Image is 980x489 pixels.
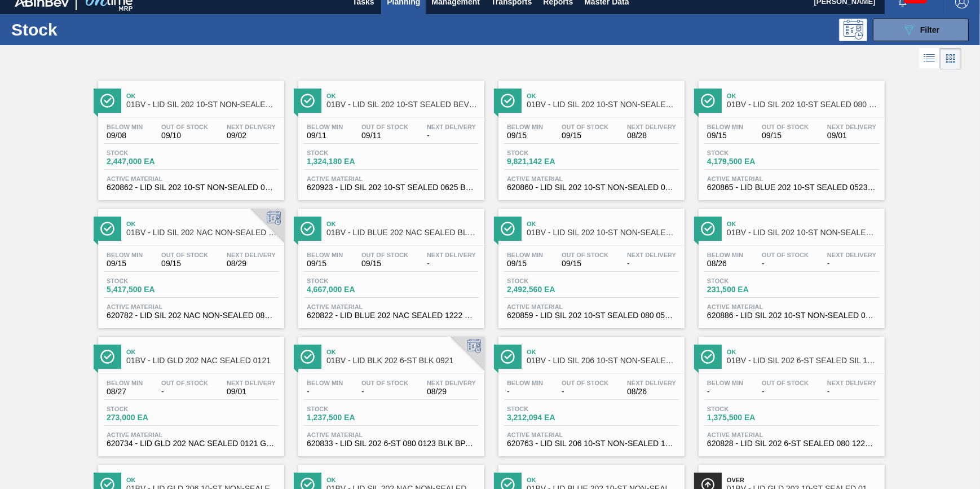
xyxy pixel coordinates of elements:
span: Below Min [107,252,143,258]
span: - [707,387,743,396]
span: 4,667,000 EA [307,285,386,294]
span: 1,375,500 EA [707,413,786,422]
span: 4,179,500 EA [707,157,786,166]
span: 620860 - LID SIL 202 10-ST NON-SEALED 080 0523 SI [507,183,676,192]
span: 08/26 [707,259,743,268]
span: Below Min [107,380,143,386]
span: Out Of Stock [762,124,809,130]
span: Filter [920,25,939,34]
h1: Stock [11,23,177,36]
span: 01BV - LID SIL 202 6-ST SEALED SIL 1021 [727,356,879,365]
span: Stock [507,149,586,156]
span: Out Of Stock [361,124,408,130]
img: Ícone [301,222,315,236]
span: 1,237,500 EA [307,413,386,422]
span: 08/29 [427,387,476,396]
span: Ok [727,221,879,227]
span: Next Delivery [827,252,876,258]
a: ÍconeOk01BV - LID SIL 202 10-ST NON-SEALED 088 0824 SIBelow Min09/15Out Of Stock09/15Next Deliver... [490,200,690,328]
span: Stock [507,406,586,412]
span: Ok [527,92,679,99]
span: Active Material [307,175,476,182]
a: ÍconeOk01BV - LID SIL 202 10-ST NON-SEALED 080 1118 PNBelow Min08/26Out Of Stock-Next Delivery-St... [690,200,890,328]
span: Active Material [507,431,676,438]
span: Below Min [707,380,743,386]
img: Ícone [501,222,515,236]
div: Programming: no user selected [839,19,867,41]
span: 01BV - LID SIL 202 10-ST SEALED BEVERAGE WGT [326,100,479,109]
span: - [827,387,876,396]
span: Out Of Stock [161,252,208,258]
span: Stock [307,406,386,412]
span: 09/15 [307,259,343,268]
span: Out Of Stock [161,124,208,130]
span: 08/26 [627,387,676,396]
span: Stock [307,277,386,284]
span: Stock [307,149,386,156]
span: 08/28 [627,131,676,140]
span: Next Delivery [627,252,676,258]
a: ÍconeOk01BV - LID BLK 202 6-ST BLK 0921Below Min-Out Of Stock-Next Delivery08/29Stock1,237,500 EA... [290,328,490,456]
span: Below Min [307,252,343,258]
span: - [161,387,208,396]
a: ÍconeOk01BV - LID GLD 202 NAC SEALED 0121Below Min08/27Out Of Stock-Next Delivery09/01Stock273,00... [90,328,290,456]
img: Ícone [701,222,715,236]
span: 09/15 [562,259,608,268]
span: 620886 - LID SIL 202 10-ST NON-SEALED 080 0524 PN [707,311,876,320]
span: 08/27 [107,387,143,396]
img: Ícone [100,94,114,108]
span: Out Of Stock [562,252,608,258]
img: Ícone [501,94,515,108]
span: 2,492,560 EA [507,285,586,294]
span: Below Min [507,252,543,258]
span: Next Delivery [827,124,876,130]
span: Ok [527,477,679,483]
span: 01BV - LID SIL 206 10-ST NON-SEALED 1218 GRN 20 [527,356,679,365]
span: Next Delivery [827,380,876,386]
span: 620923 - LID SIL 202 10-ST SEALED 0625 BEVERAGE W [307,183,476,192]
span: Next Delivery [227,124,276,130]
a: ÍconeOk01BV - LID SIL 206 10-ST NON-SEALED 1218 GRN 20Below Min-Out Of Stock-Next Delivery08/26St... [490,328,690,456]
span: Ok [727,92,879,99]
span: Active Material [307,303,476,310]
span: 620734 - LID GLD 202 NAC SEALED 0121 GLD MCC 062 [107,439,276,448]
a: ÍconeOk01BV - LID SIL 202 NAC NON-SEALED 080 0514 SILBelow Min09/15Out Of Stock09/15Next Delivery... [90,200,290,328]
span: 01BV - LID SIL 202 10-ST NON-SEALED 080 1118 PN [727,228,879,237]
span: 620833 - LID SIL 202 6-ST 080 0123 BLK BPANI NUTR [307,439,476,448]
img: Ícone [301,94,315,108]
span: 09/10 [161,131,208,140]
span: Below Min [107,124,143,130]
span: 9,821,142 EA [507,157,586,166]
a: ÍconeOk01BV - LID SIL 202 10-ST SEALED BEVERAGE WGTBelow Min09/11Out Of Stock09/11Next Delivery-S... [290,72,490,200]
button: Filter [873,19,969,41]
span: - [562,387,608,396]
span: 09/15 [161,259,208,268]
span: 01BV - LID SIL 202 10-ST NON-SEALED RE [126,100,279,109]
span: - [762,259,809,268]
span: - [427,131,476,140]
span: Ok [126,477,279,483]
span: Next Delivery [427,252,476,258]
span: - [361,387,408,396]
span: 09/15 [507,131,543,140]
span: Out Of Stock [361,380,408,386]
span: - [627,259,676,268]
span: 01BV - LID SIL 202 10-ST NON-SEALED SI [527,100,679,109]
span: 01BV - LID SIL 202 10-ST NON-SEALED 088 0824 SI [527,228,679,237]
span: Out Of Stock [762,252,809,258]
span: Out Of Stock [762,380,809,386]
div: List Vision [919,48,940,69]
span: Active Material [707,175,876,182]
span: Ok [527,349,679,355]
span: 620828 - LID SIL 202 6-ST SEALED 080 1222 SIL BPA [707,439,876,448]
span: Below Min [307,124,343,130]
span: 01BV - LID BLK 202 6-ST BLK 0921 [326,356,479,365]
span: Active Material [307,431,476,438]
span: Active Material [107,431,276,438]
span: Active Material [507,175,676,182]
span: Active Material [707,431,876,438]
span: 620782 - LID SIL 202 NAC NON-SEALED 080 0322 SIL [107,311,276,320]
a: ÍconeOk01BV - LID SIL 202 10-ST NON-SEALED REBelow Min09/08Out Of Stock09/10Next Delivery09/02Sto... [90,72,290,200]
span: Stock [107,277,186,284]
span: Below Min [707,124,743,130]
